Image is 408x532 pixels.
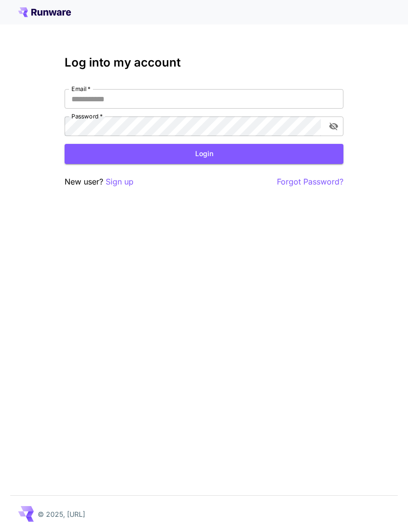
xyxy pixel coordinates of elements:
button: toggle password visibility [325,117,342,135]
label: Password [71,112,103,120]
p: New user? [65,176,134,188]
h3: Log into my account [65,56,343,69]
label: Email [71,85,91,93]
p: © 2025, [URL] [38,509,85,519]
button: Forgot Password? [277,176,343,188]
button: Login [65,144,343,164]
button: Sign up [106,176,134,188]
